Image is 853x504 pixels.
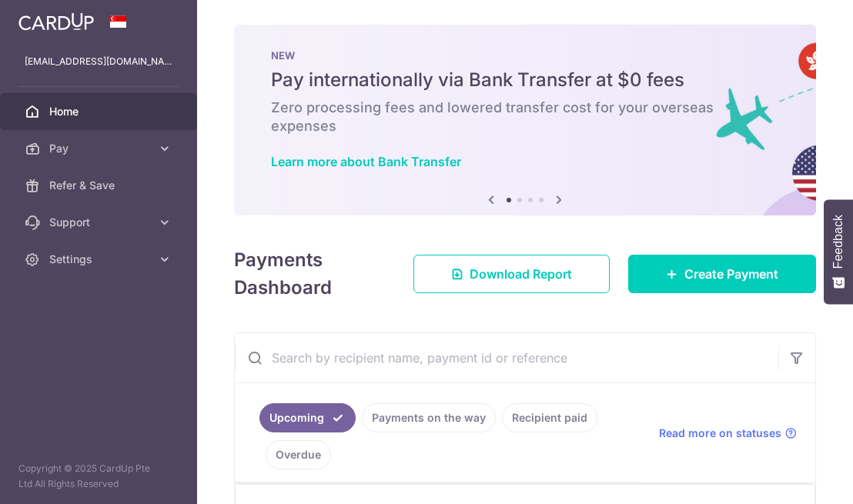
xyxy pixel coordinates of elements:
[470,265,572,283] span: Download Report
[271,49,779,62] p: NEW
[49,178,151,193] span: Refer & Save
[502,403,597,432] a: Recipient paid
[234,246,386,302] h4: Payments Dashboard
[25,54,172,69] p: [EMAIL_ADDRESS][DOMAIN_NAME]
[235,333,778,382] input: Search by recipient name, payment id or reference
[259,403,356,432] a: Upcoming
[49,252,151,267] span: Settings
[271,154,461,169] a: Learn more about Bank Transfer
[234,25,816,215] img: Bank transfer banner
[824,199,853,304] button: Feedback - Show survey
[362,403,496,432] a: Payments on the way
[659,426,797,441] a: Read more on statuses
[413,255,610,293] a: Download Report
[628,255,816,293] a: Create Payment
[271,68,779,92] h5: Pay internationally via Bank Transfer at $0 fees
[271,98,779,135] h6: Zero processing fees and lowered transfer cost for your overseas expenses
[49,104,151,119] span: Home
[684,265,778,283] span: Create Payment
[18,12,94,31] img: CardUp
[831,215,845,269] span: Feedback
[659,426,781,441] span: Read more on statuses
[49,215,151,230] span: Support
[49,141,151,156] span: Pay
[266,440,331,469] a: Overdue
